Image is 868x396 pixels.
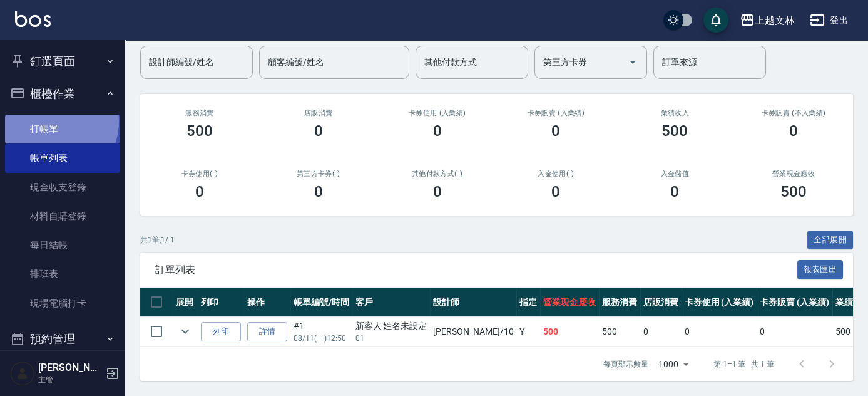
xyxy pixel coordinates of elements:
[735,8,800,33] button: 上越文林
[640,317,682,346] td: 0
[38,362,102,374] h5: [PERSON_NAME]
[314,183,323,201] h3: 0
[198,288,244,317] th: 列印
[352,288,431,317] th: 客戶
[797,260,844,279] button: 報表匯出
[540,317,599,346] td: 500
[797,263,844,275] a: 報表匯出
[630,170,719,178] h2: 入金儲值
[599,317,640,346] td: 500
[15,11,51,27] img: Logo
[551,183,560,201] h3: 0
[430,288,516,317] th: 設計師
[5,143,120,172] a: 帳單列表
[516,317,540,346] td: Y
[173,288,198,317] th: 展開
[623,52,643,72] button: Open
[5,231,120,259] a: 每日結帳
[805,9,853,32] button: 登出
[186,122,213,140] h3: 500
[314,122,323,140] h3: 0
[713,358,774,370] p: 第 1–1 筆 共 1 筆
[757,288,832,317] th: 卡券販賣 (入業績)
[294,333,349,344] p: 08/11 (一) 12:50
[433,122,442,140] h3: 0
[5,202,120,231] a: 材料自購登錄
[140,234,175,246] p: 共 1 筆, 1 / 1
[630,109,719,117] h2: 業績收入
[807,231,854,250] button: 全部展開
[5,45,120,78] button: 釘選頁面
[155,170,244,178] h2: 卡券使用(-)
[201,322,241,341] button: 列印
[5,259,120,288] a: 排班表
[433,183,442,201] h3: 0
[511,109,600,117] h2: 卡券販賣 (入業績)
[749,109,838,117] h2: 卡券販賣 (不入業績)
[244,288,290,317] th: 操作
[789,122,798,140] h3: 0
[290,317,352,346] td: #1
[274,109,363,117] h2: 店販消費
[653,347,693,381] div: 1000
[247,322,287,341] a: 詳情
[640,288,682,317] th: 店販消費
[355,320,427,333] div: 新客人 姓名未設定
[5,173,120,202] a: 現金收支登錄
[551,122,560,140] h3: 0
[155,264,797,276] span: 訂單列表
[755,13,795,28] div: 上越文林
[599,288,640,317] th: 服務消費
[511,170,600,178] h2: 入金使用(-)
[274,170,363,178] h2: 第三方卡券(-)
[682,317,757,346] td: 0
[38,374,102,385] p: 主管
[5,323,120,355] button: 預約管理
[603,358,648,370] p: 每頁顯示數量
[757,317,832,346] td: 0
[749,170,838,178] h2: 營業現金應收
[176,322,195,341] button: expand row
[10,361,35,386] img: Person
[540,288,599,317] th: 營業現金應收
[195,183,204,201] h3: 0
[516,288,540,317] th: 指定
[780,183,807,201] h3: 500
[355,333,427,344] p: 01
[5,289,120,318] a: 現場電腦打卡
[670,183,679,201] h3: 0
[5,115,120,143] a: 打帳單
[393,109,482,117] h2: 卡券使用 (入業績)
[682,288,757,317] th: 卡券使用 (入業績)
[430,317,516,346] td: [PERSON_NAME] /10
[155,109,244,117] h3: 服務消費
[703,8,728,33] button: save
[661,122,688,140] h3: 500
[393,170,482,178] h2: 其他付款方式(-)
[5,78,120,110] button: 櫃檯作業
[290,288,352,317] th: 帳單編號/時間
